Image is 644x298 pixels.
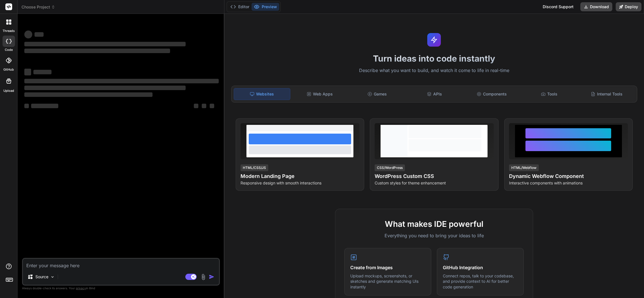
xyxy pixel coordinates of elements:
label: Upload [3,88,14,93]
span: ‌ [24,92,153,97]
span: ‌ [24,79,219,83]
span: ‌ [202,104,206,108]
div: Web Apps [291,88,348,100]
span: ‌ [24,69,31,75]
p: Source [35,274,48,280]
img: icon [209,274,214,280]
span: ‌ [24,104,29,108]
button: Download [580,2,612,11]
div: APIs [406,88,463,100]
p: Connect repos, talk to your codebase, and provide context to AI for better code generation [443,273,518,290]
div: HTML/Webflow [509,164,539,171]
div: Components [464,88,520,100]
div: Discord Support [539,2,577,11]
span: ‌ [194,104,198,108]
span: ‌ [31,104,58,108]
img: Pick Models [50,275,55,279]
label: GitHub [3,67,14,72]
p: Describe what you want to build, and watch it come to life in real-time [228,67,641,74]
button: Deploy [616,2,641,11]
div: Websites [234,88,291,100]
p: Custom styles for theme enhancement [375,180,493,186]
button: Preview [252,3,279,11]
p: Everything you need to bring your ideas to life [344,232,524,239]
p: Upload mockups, screenshots, or sketches and generate matching UIs instantly [350,273,425,290]
span: ‌ [24,49,170,53]
h2: What makes IDE powerful [344,218,524,230]
div: Games [349,88,405,100]
label: code [5,47,13,52]
div: Tools [521,88,577,100]
p: Interactive components with animations [509,180,628,186]
span: ‌ [210,104,214,108]
div: CSS/WordPress [375,164,405,171]
h4: Dynamic Webflow Component [509,172,628,180]
label: threads [3,29,15,33]
h4: WordPress Custom CSS [375,172,493,180]
p: Always double-check its answers. Your in Bind [22,286,220,291]
h1: Turn ideas into code instantly [228,53,641,64]
span: ‌ [35,32,44,37]
h4: Create from Images [350,264,425,271]
span: Choose Project [22,4,55,10]
span: ‌ [24,31,32,38]
img: attachment [200,274,207,280]
p: Responsive design with smooth interactions [241,180,359,186]
div: Internal Tools [578,88,635,100]
span: ‌ [24,86,186,90]
button: Editor [228,3,252,11]
div: HTML/CSS/JS [241,164,268,171]
h4: Modern Landing Page [241,172,359,180]
h4: GitHub Integration [443,264,518,271]
span: privacy [76,286,86,290]
span: ‌ [33,70,51,74]
span: ‌ [24,42,186,46]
